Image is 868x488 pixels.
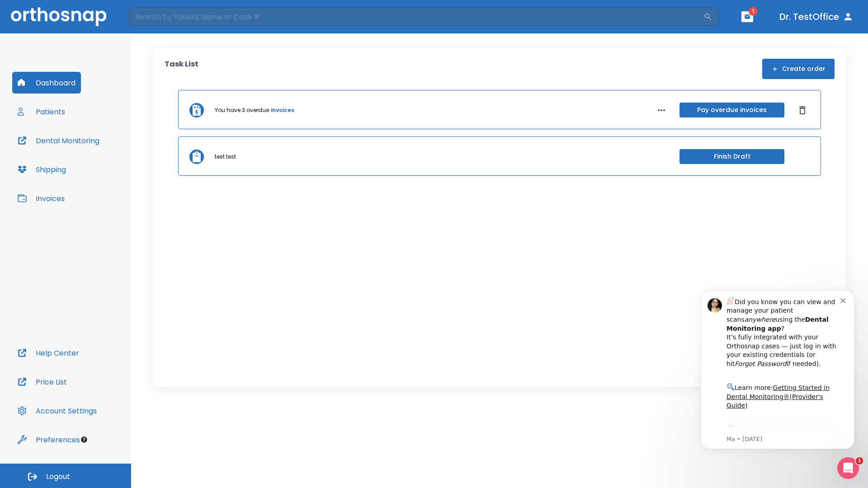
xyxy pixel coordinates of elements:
[679,149,784,164] button: Finish Draft
[215,153,236,161] p: test test
[795,103,810,117] button: Dismiss
[80,436,88,444] div: Tooltip anchor
[39,150,120,166] a: App Store
[215,106,269,114] p: You have 3 overdue
[39,159,153,167] p: Message from Ma, sent 2w ago
[12,400,102,422] button: Account Settings
[687,277,868,464] iframe: Intercom notifications message
[12,429,85,450] button: Preferences
[12,371,72,393] button: Price List
[129,8,703,26] input: Search by Patient Name or Case #
[46,472,70,482] span: Logout
[11,7,107,26] img: Orthosnap
[12,342,85,364] button: Help Center
[153,19,160,27] button: Dismiss notification
[39,147,153,193] div: Download the app: | ​ Let us know if you need help getting started!
[776,9,857,25] button: Dr. TestOffice
[837,457,859,479] iframe: Intercom live chat
[12,159,71,180] button: Shipping
[762,59,835,79] button: Create order
[749,7,758,16] span: 1
[12,101,71,122] button: Patients
[271,106,294,114] a: invoices
[12,130,105,151] button: Dental Monitoring
[12,72,81,94] button: Dashboard
[165,59,198,79] p: Task List
[679,103,784,117] button: Pay overdue invoices
[856,457,863,465] span: 1
[12,188,70,209] button: Invoices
